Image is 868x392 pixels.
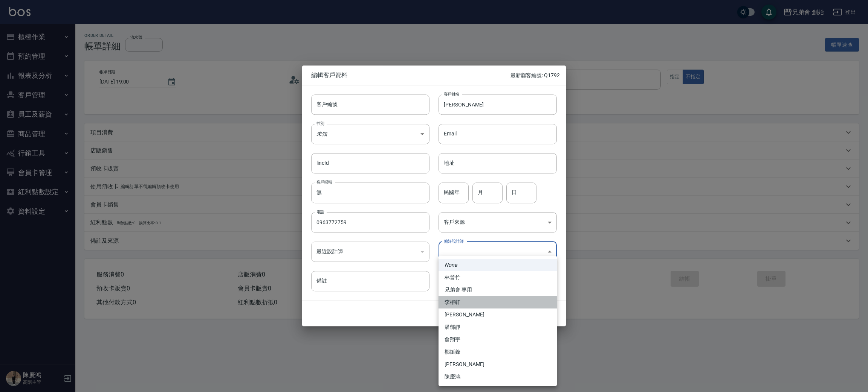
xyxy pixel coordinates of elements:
em: None [445,261,457,269]
li: 鄒鋌鋒 [439,346,557,358]
li: 李榕軒 [439,296,557,308]
li: 兄弟會 專用 [439,284,557,296]
li: [PERSON_NAME] [439,308,557,321]
li: 陳慶鴻 [439,371,557,383]
li: [PERSON_NAME] [439,358,557,371]
li: 詹翔宇 [439,333,557,346]
li: 潘郁靜 [439,321,557,333]
li: 林晉竹 [439,271,557,284]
